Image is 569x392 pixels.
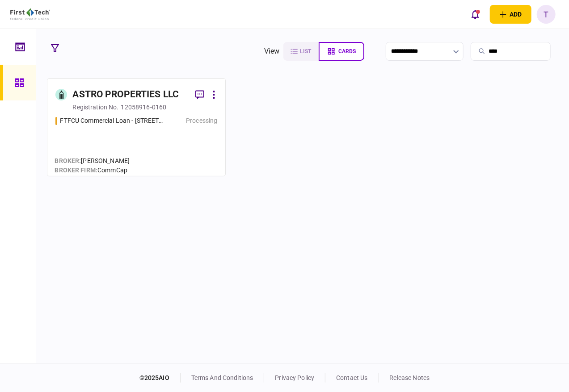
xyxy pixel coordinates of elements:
[300,48,312,54] span: list
[10,8,50,20] img: client company logo
[191,374,253,381] a: terms and conditions
[275,374,314,381] a: privacy policy
[264,46,280,57] div: view
[466,5,485,24] button: open notifications list
[60,116,164,125] div: FTFCU Commercial Loan - 1650 S Carbon Ave Price UT
[339,48,356,54] span: cards
[336,374,367,381] a: contact us
[490,5,531,24] button: open adding identity options
[72,88,179,102] div: ASTRO PROPERTIES LLC
[72,103,118,112] div: registration no.
[319,42,364,61] button: cards
[55,157,81,164] span: Broker :
[537,5,556,24] button: T
[47,78,226,176] a: ASTRO PROPERTIES LLCregistration no.12058916-0160FTFCU Commercial Loan - 1650 S Carbon Ave Price ...
[55,156,130,166] div: [PERSON_NAME]
[139,373,181,383] div: © 2025 AIO
[55,167,97,174] span: broker firm :
[121,103,167,112] div: 12058916-0160
[55,166,130,175] div: CommCap
[390,374,430,381] a: release notes
[186,116,217,125] div: Processing
[283,42,319,61] button: list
